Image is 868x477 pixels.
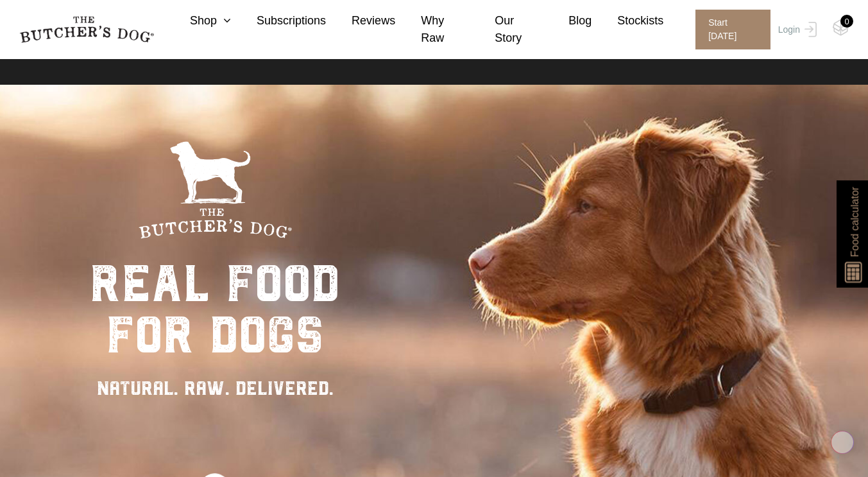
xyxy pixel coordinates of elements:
[231,12,326,30] a: Subscriptions
[840,15,853,28] div: 0
[833,19,849,36] img: TBD_Cart-Empty.png
[543,12,591,30] a: Blog
[90,374,340,403] div: NATURAL. RAW. DELIVERED.
[775,10,817,49] a: Login
[695,10,770,49] span: Start [DATE]
[164,12,231,30] a: Shop
[326,12,395,30] a: Reviews
[469,12,543,47] a: Our Story
[591,12,663,30] a: Stockists
[90,258,340,361] div: real food for dogs
[395,12,469,47] a: Why Raw
[847,187,862,257] span: Food calculator
[683,10,775,49] a: Start [DATE]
